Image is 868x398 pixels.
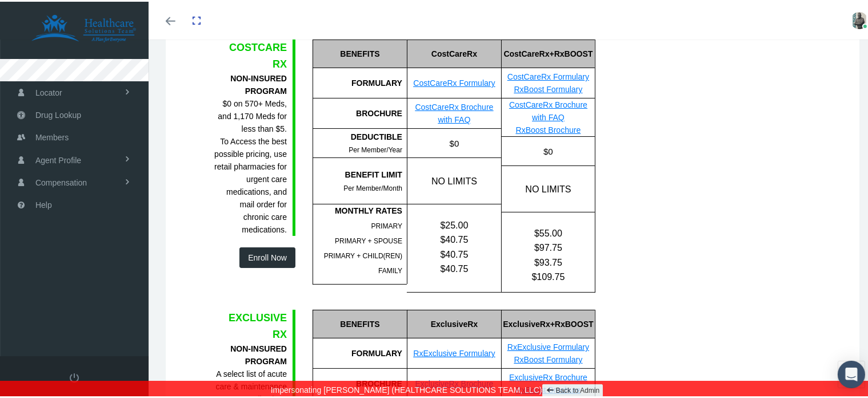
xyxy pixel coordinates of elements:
a: CostCareRx Brochure with FAQ [415,101,494,123]
div: MONTHLY RATES [313,203,402,215]
span: Help [35,192,52,214]
div: BENEFIT LIMIT [313,167,402,179]
div: BENEFITS [313,38,407,66]
div: CostCareRx [407,38,501,66]
div: Impersonating [PERSON_NAME] (HEALTHCARE SOLUTIONS TEAM, LLC) [9,379,868,398]
div: $25.00 [407,216,501,231]
div: DEDUCTIBLE [313,129,402,141]
a: CostCareRx Brochure with FAQ [509,98,587,120]
img: HEALTHCARE SOLUTIONS TEAM, LLC [15,13,152,41]
a: Back to Admin [542,383,603,396]
a: ExclusiveRx Brochure [509,371,587,380]
span: PRIMARY + CHILD(REN) [324,250,402,258]
div: $97.75 [502,239,595,253]
div: COSTCARE RX [213,38,287,70]
span: Agent Profile [35,148,81,170]
div: $93.75 [502,254,595,268]
div: Open Intercom Messenger [838,359,865,387]
div: $40.75 [407,260,501,274]
div: FORMULARY [313,66,407,97]
b: NON-INSURED PROGRAM [230,342,287,364]
span: Compensation [35,170,87,192]
div: $0 [407,127,501,156]
a: RxExclusive Formulary [413,347,495,356]
div: FORMULARY [313,337,407,367]
div: BROCHURE [313,367,407,397]
span: Drug Lookup [35,103,81,124]
div: $40.75 [407,246,501,260]
span: Members [35,125,69,147]
div: $55.00 [502,224,595,239]
div: $109.75 [502,268,595,282]
button: Enroll Now [239,246,295,266]
b: NON-INSURED PROGRAM [230,72,287,94]
span: PRIMARY + SPOUSE [335,235,402,243]
div: ExclusiveRx [407,308,501,337]
div: $0 on 570+ Meds, and 1,170 Meds for less than $5. To Access the best possible pricing, use retail... [213,70,287,234]
div: NO LIMITS [407,156,501,202]
div: BENEFITS [313,308,407,337]
a: RxBoost Formulary [514,353,583,362]
span: Per Member/Month [343,183,402,191]
div: $40.75 [407,231,501,245]
a: RxBoost Formulary [514,83,583,92]
div: ExclusiveRx+RxBOOST [501,308,595,337]
a: CostCareRx Formulary [413,77,495,86]
span: FAMILY [378,265,402,273]
div: NO LIMITS [501,164,595,210]
div: $0 [501,135,595,164]
span: Locator [35,80,62,102]
a: CostCareRx Formulary [507,70,589,80]
a: ExclusiveRx Brochure [415,377,494,387]
div: CostCareRx+RxBOOST [501,38,595,66]
span: PRIMARY [371,220,402,228]
span: Per Member/Year [349,144,402,152]
a: RxExclusive Formulary [507,341,589,350]
img: S_Profile_Picture_768.jpg [851,10,868,27]
div: EXCLUSIVE RX [213,308,287,341]
div: BROCHURE [313,97,407,127]
a: RxBoost Brochure [516,124,581,133]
